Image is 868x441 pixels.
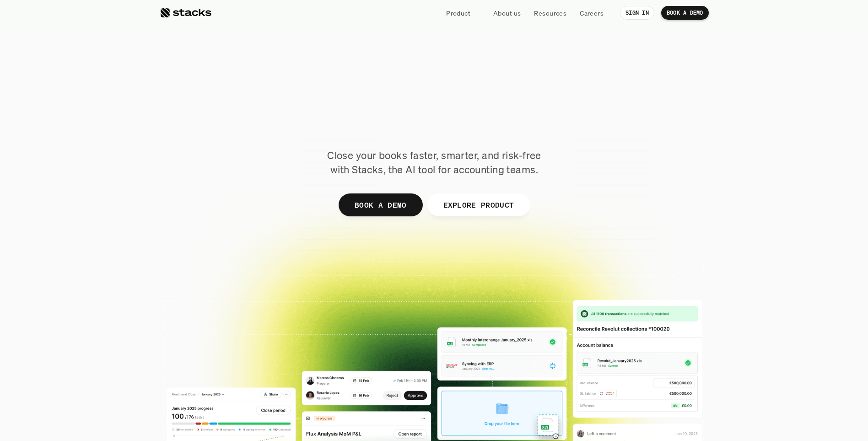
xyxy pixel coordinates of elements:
[488,5,526,21] a: About us
[580,8,604,18] p: Careers
[625,10,649,16] p: SIGN IN
[507,60,608,101] span: close.
[320,101,548,142] span: Reimagined.
[338,193,422,216] a: BOOK A DEMO
[446,8,470,18] p: Product
[341,60,499,101] span: financial
[261,60,334,101] span: The
[427,193,530,216] a: EXPLORE PRODUCT
[667,10,703,16] p: BOOK A DEMO
[528,5,572,21] a: Resources
[620,6,654,20] a: SIGN IN
[534,8,566,18] p: Resources
[661,6,709,20] a: BOOK A DEMO
[354,198,406,211] p: BOOK A DEMO
[493,8,521,18] p: About us
[574,5,609,21] a: Careers
[320,149,549,177] p: Close your books faster, smarter, and risk-free with Stacks, the AI tool for accounting teams.
[443,198,514,211] p: EXPLORE PRODUCT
